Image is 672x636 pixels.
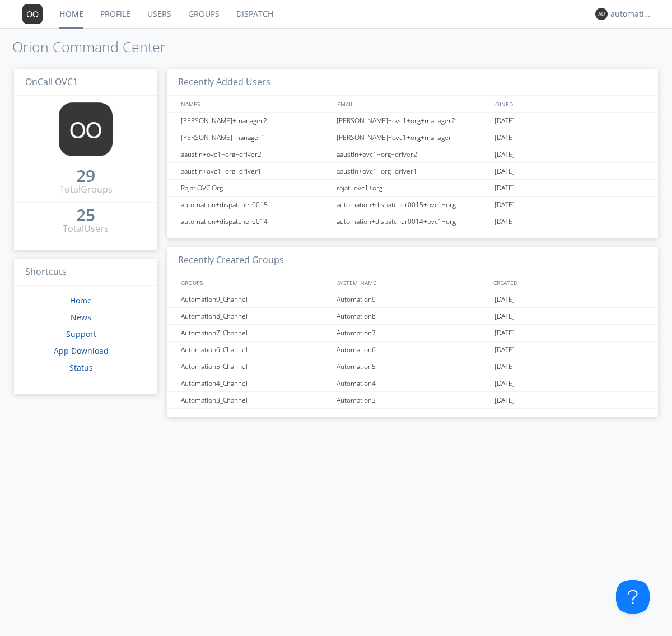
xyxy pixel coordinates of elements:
span: [DATE] [494,392,515,409]
span: [DATE] [494,358,515,375]
a: Automation8_ChannelAutomation8[DATE] [167,308,658,325]
span: [DATE] [494,213,515,230]
div: Automation6 [334,342,492,358]
div: automation+dispatcher0014+ovc1+org [334,213,492,230]
h3: Shortcuts [14,259,157,286]
a: App Download [54,345,109,356]
img: 373638.png [59,102,113,156]
a: aaustin+ovc1+org+driver1aaustin+ovc1+org+driver1[DATE] [167,163,658,180]
a: automation+dispatcher0014automation+dispatcher0014+ovc1+org[DATE] [167,213,658,230]
div: Automation3_Channel [178,392,333,408]
div: automation+dispatcher0014 [610,8,652,20]
div: Automation8_Channel [178,308,333,324]
a: Rajat OVC Orgrajat+ovc1+org[DATE] [167,180,658,197]
div: aaustin+ovc1+org+driver1 [334,163,492,179]
div: [PERSON_NAME]+ovc1+org+manager [334,129,492,146]
div: automation+dispatcher0015 [178,197,333,213]
span: [DATE] [494,308,515,325]
div: rajat+ovc1+org [334,180,492,196]
div: Automation9_Channel [178,291,333,307]
a: automation+dispatcher0015automation+dispatcher0015+ovc1+org[DATE] [167,197,658,213]
h3: Recently Added Users [167,69,658,96]
span: [DATE] [494,342,515,358]
a: 25 [76,209,95,222]
div: Rajat OVC Org [178,180,333,196]
div: 29 [76,170,95,181]
a: [PERSON_NAME] manager1[PERSON_NAME]+ovc1+org+manager[DATE] [167,129,658,146]
div: GROUPS [178,274,332,291]
div: JOINED [491,96,647,112]
div: Automation7_Channel [178,325,333,341]
div: aaustin+ovc1+org+driver1 [178,163,333,179]
div: [PERSON_NAME]+ovc1+org+manager2 [334,113,492,129]
div: aaustin+ovc1+org+driver2 [334,146,492,162]
a: aaustin+ovc1+org+driver2aaustin+ovc1+org+driver2[DATE] [167,146,658,163]
div: 25 [76,209,95,221]
div: Automation4 [334,375,492,391]
div: NAMES [178,96,332,112]
span: [DATE] [494,163,515,180]
a: Status [69,362,93,373]
a: Automation5_ChannelAutomation5[DATE] [167,358,658,375]
a: Support [66,329,96,339]
span: [DATE] [494,197,515,213]
a: Automation3_ChannelAutomation3[DATE] [167,392,658,409]
span: [DATE] [494,325,515,342]
div: SYSTEM_NAME [334,274,491,291]
span: [DATE] [494,180,515,197]
div: Automation8 [334,308,492,324]
div: automation+dispatcher0015+ovc1+org [334,197,492,213]
div: Automation6_Channel [178,342,333,358]
div: Total Groups [59,183,113,196]
iframe: Toggle Customer Support [616,580,650,614]
img: 373638.png [22,4,43,24]
a: Automation7_ChannelAutomation7[DATE] [167,325,658,342]
a: News [71,312,91,322]
span: [DATE] [494,113,515,129]
span: [DATE] [494,291,515,308]
span: [DATE] [494,375,515,392]
div: Automation4_Channel [178,375,333,391]
div: Automation9 [334,291,492,307]
div: [PERSON_NAME] manager1 [178,129,333,146]
div: automation+dispatcher0014 [178,213,333,230]
div: [PERSON_NAME]+manager2 [178,113,333,129]
div: Automation5 [334,358,492,375]
a: Home [70,295,92,306]
div: Automation7 [334,325,492,341]
a: Automation4_ChannelAutomation4[DATE] [167,375,658,392]
div: aaustin+ovc1+org+driver2 [178,146,333,162]
h3: Recently Created Groups [167,247,658,274]
span: OnCall OVC1 [25,76,78,88]
a: Automation9_ChannelAutomation9[DATE] [167,291,658,308]
a: Automation6_ChannelAutomation6[DATE] [167,342,658,358]
div: CREATED [491,274,647,291]
div: EMAIL [334,96,491,112]
div: Automation5_Channel [178,358,333,375]
span: [DATE] [494,129,515,146]
a: 29 [76,170,95,183]
div: Automation3 [334,392,492,408]
span: [DATE] [494,146,515,163]
a: [PERSON_NAME]+manager2[PERSON_NAME]+ovc1+org+manager2[DATE] [167,113,658,129]
div: Total Users [63,222,109,235]
img: 373638.png [595,8,608,20]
